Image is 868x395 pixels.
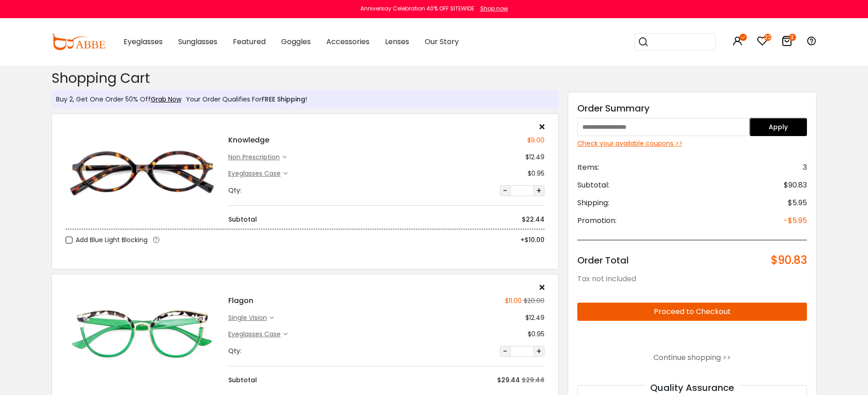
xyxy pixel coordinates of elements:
[527,136,544,145] div: $9.00
[51,70,559,86] h2: Shopping Cart
[476,5,508,12] a: Shop now
[228,329,283,339] div: Eyeglasses Case
[522,375,544,385] div: $29.44
[56,95,181,104] div: Buy 2, Get One Order 50% Off
[480,5,508,13] div: Shop now
[522,215,544,224] div: $22.44
[360,5,474,13] div: Anniversay Celebration 40% OFF SITEWIDE
[534,185,544,196] button: +
[66,135,219,212] img: Knowledge
[781,37,792,48] a: 3
[228,152,282,162] div: non prescription
[233,36,266,47] span: Featured
[577,303,807,321] button: Proceed to Checkout
[76,234,148,246] span: Add Blue Light Blocking
[789,34,796,41] i: 3
[228,215,257,224] div: Subtotal
[123,36,163,47] span: Eyeglasses
[326,36,370,47] span: Accessories
[51,34,105,50] img: abbeglasses.com
[151,95,181,104] a: Grab Now
[577,328,807,344] iframe: PayPal
[262,95,305,104] span: FREE Shipping
[228,346,241,356] div: Qty:
[577,215,616,226] span: Promotion:
[534,346,544,357] button: +
[66,296,219,373] img: Flagon
[525,152,544,162] div: $12.49
[385,36,409,47] span: Lenses
[653,352,731,363] a: Continue shopping >>
[228,169,283,178] div: Eyeglasses Case
[577,101,807,115] div: Order Summary
[228,135,269,146] h4: Knowledge
[228,375,257,385] div: Subtotal
[497,375,520,385] div: $29.44
[577,254,629,267] span: Order Total
[803,162,807,173] span: 3
[520,235,544,244] span: +$10.00
[178,36,217,47] span: Sunglasses
[425,36,459,47] span: Our Story
[577,197,609,208] span: Shipping:
[281,36,311,47] span: Goggles
[750,118,807,136] button: Apply
[228,186,241,195] div: Qty:
[788,197,807,208] span: $5.95
[181,95,307,104] div: Your Order Qualifies For !
[771,254,807,267] span: $90.83
[522,296,544,306] div: $20.00
[764,34,771,41] i: 22
[784,180,807,191] span: $90.83
[528,169,544,178] div: $0.95
[228,313,270,323] div: single vision
[577,273,807,284] div: Tax not included
[228,295,253,306] h4: Flagon
[577,139,807,148] div: Check your available coupons >>
[525,313,544,323] div: $12.49
[500,185,511,196] button: -
[505,296,522,306] div: $11.00
[784,215,807,226] span: -$5.95
[500,346,511,357] button: -
[577,162,599,173] span: Items:
[646,381,739,394] span: Quality Assurance
[528,329,544,339] div: $0.95
[757,37,768,48] a: 22
[577,180,609,191] span: Subtotal:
